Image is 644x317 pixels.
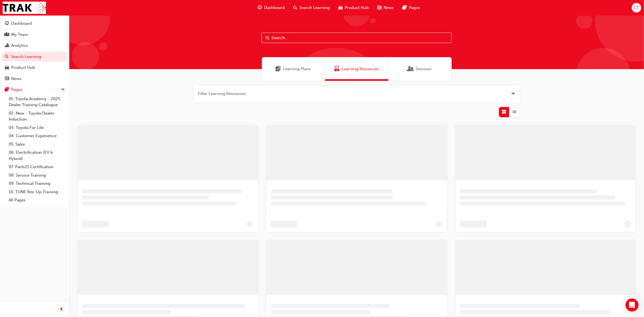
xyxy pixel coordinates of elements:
button: Pages [2,85,67,95]
a: 06. Electrification (EV & Hybrid) [7,148,67,163]
span: Search Learning [299,5,330,11]
span: people-icon [5,32,9,37]
a: SessionsSessions [388,57,452,81]
a: 03. Toyota For Life [7,124,67,132]
input: Search... [262,33,452,43]
span: guage-icon [5,21,9,26]
a: Learning PlansLearning Plans [262,57,325,81]
span: car-icon [338,4,343,11]
span: news-icon [377,4,381,11]
a: 05. Sales [7,140,67,149]
img: Trak [3,2,46,14]
div: Open Intercom Messenger [626,298,639,312]
span: Sessions [408,66,414,72]
span: chart-icon [5,43,9,48]
div: My Team [11,32,28,38]
span: Learning Plans [283,66,311,72]
div: Pages [11,87,22,93]
a: 07. Parts21 Certification [7,163,67,171]
span: Search [266,35,269,41]
div: Analytics [11,42,28,49]
a: pages-iconPages [398,2,424,13]
span: Dashboard [264,5,285,11]
a: 02. New - Toyota Dealer Induction [7,109,67,124]
span: Grid [502,109,506,115]
span: List [513,109,517,115]
div: Dashboard [11,20,32,27]
span: News [384,5,394,11]
div: News [11,76,21,82]
a: 08. Service Training [7,171,67,180]
span: Product Hub [345,5,369,11]
span: search-icon [293,4,297,11]
a: guage-iconDashboard [253,2,289,13]
a: Learning ResourcesLearning Resources [325,57,388,81]
a: All Pages [7,196,67,204]
span: Sessions [416,66,432,72]
span: search-icon [5,54,9,59]
a: news-iconNews [373,2,398,13]
span: pages-icon [403,4,407,11]
button: CT [632,3,641,13]
span: prev-icon [60,306,64,313]
a: Dashboard [2,19,67,29]
a: 10. TUNE Rev-Up Training [7,188,67,196]
span: Pages [409,5,420,11]
span: car-icon [5,65,9,70]
a: Analytics [2,41,67,51]
span: Learning Resources [334,66,340,72]
a: car-iconProduct Hub [334,2,373,13]
a: 09. Technical Training [7,179,67,188]
a: search-iconSearch Learning [289,2,334,13]
a: News [2,74,67,84]
span: up-icon [61,86,65,93]
a: 04. Customer Experience [7,132,67,140]
span: guage-icon [258,4,262,11]
a: Product Hub [2,63,67,73]
span: Learning Resources [342,66,379,72]
span: CT [634,5,639,11]
a: My Team [2,30,67,40]
button: DashboardMy TeamAnalyticsSearch LearningProduct HubNews [2,17,67,85]
span: news-icon [5,76,9,81]
a: 01. Toyota Academy - 2025 Dealer Training Catalogue [7,95,67,109]
span: pages-icon [5,87,9,92]
button: Open the filter [511,91,515,97]
span: Learning Plans [276,66,281,72]
a: Search Learning [2,52,67,62]
div: Product Hub [11,64,35,71]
